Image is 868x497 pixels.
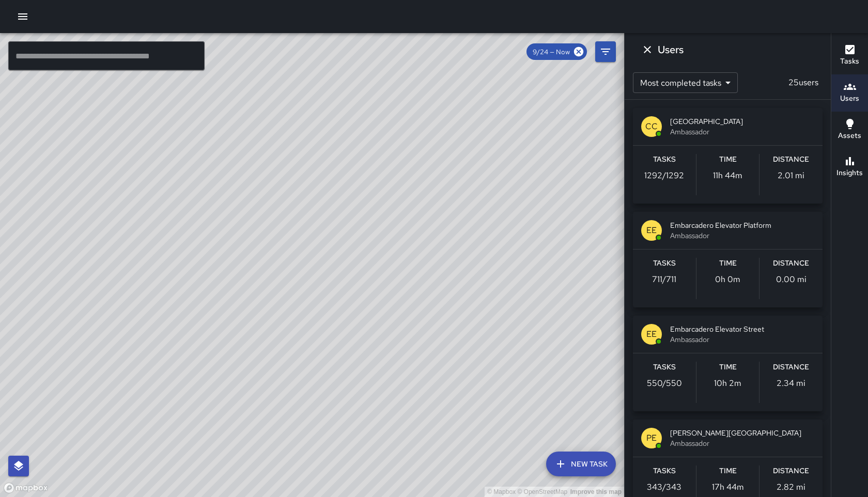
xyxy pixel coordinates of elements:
p: 343 / 343 [647,481,681,493]
span: 9/24 — Now [526,48,576,56]
p: PE [646,432,657,444]
p: 2.34 mi [777,377,805,390]
span: Ambassador [670,230,814,241]
h6: Time [719,154,737,165]
h6: Distance [773,465,809,477]
h6: Users [840,93,859,104]
button: CC[GEOGRAPHIC_DATA]AmbassadorTasks1292/1292Time11h 44mDistance2.01 mi [633,108,823,204]
h6: Users [658,41,684,58]
h6: Assets [838,130,861,142]
span: Embarcadero Elevator Platform [670,220,814,230]
h6: Tasks [653,154,676,165]
p: 0.00 mi [776,273,807,286]
span: Ambassador [670,127,814,137]
button: New Task [546,452,616,476]
button: EEEmbarcadero Elevator StreetAmbassadorTasks550/550Time10h 2mDistance2.34 mi [633,316,823,411]
button: Filters [595,41,616,62]
p: 2.82 mi [777,481,805,493]
h6: Distance [773,154,809,165]
h6: Distance [773,362,809,373]
h6: Time [719,362,737,373]
p: 0h 0m [715,273,740,286]
p: CC [645,120,658,133]
span: Embarcadero Elevator Street [670,324,814,334]
div: Most completed tasks [633,72,738,93]
button: EEEmbarcadero Elevator PlatformAmbassadorTasks711/711Time0h 0mDistance0.00 mi [633,212,823,307]
button: Assets [831,112,868,149]
div: 9/24 — Now [526,43,587,60]
span: Ambassador [670,334,814,345]
button: Users [831,74,868,112]
h6: Time [719,258,737,269]
span: [PERSON_NAME][GEOGRAPHIC_DATA] [670,428,814,438]
p: 11h 44m [713,169,742,182]
button: Tasks [831,37,868,74]
p: 550 / 550 [647,377,682,390]
p: 10h 2m [714,377,741,390]
span: [GEOGRAPHIC_DATA] [670,116,814,127]
p: 2.01 mi [778,169,804,182]
span: Ambassador [670,438,814,448]
p: EE [646,224,657,237]
button: Dismiss [637,39,658,60]
h6: Distance [773,258,809,269]
h6: Tasks [840,56,859,67]
h6: Tasks [653,362,676,373]
p: 711 / 711 [652,273,676,286]
h6: Tasks [653,258,676,269]
p: 1292 / 1292 [644,169,684,182]
h6: Insights [836,167,863,179]
button: Insights [831,149,868,186]
h6: Time [719,465,737,477]
p: 25 users [784,76,823,89]
h6: Tasks [653,465,676,477]
p: 17h 44m [712,481,744,493]
p: EE [646,328,657,340]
